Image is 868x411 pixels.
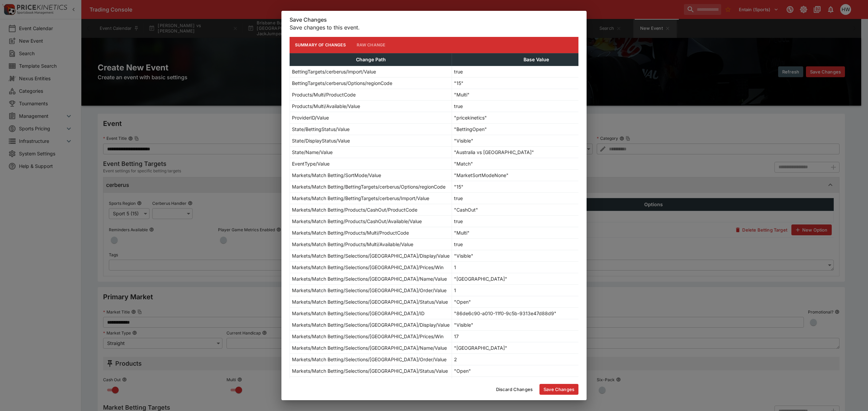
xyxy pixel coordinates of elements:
[452,215,621,227] td: true
[452,146,621,158] td: "Australia vs [GEOGRAPHIC_DATA]"
[492,384,537,395] button: Discard Changes
[452,123,621,135] td: "BettingOpen"
[452,77,621,89] td: "15"
[292,114,329,121] p: ProviderID/Value
[292,149,333,156] p: State/Name/Value
[452,330,621,342] td: 17
[292,91,356,98] p: Products/Multi/ProductCode
[452,112,621,123] td: "pricekinetics"
[452,319,621,330] td: "Visible"
[452,342,621,353] td: "[GEOGRAPHIC_DATA]"
[292,229,409,236] p: Markets/Match Betting/Products/Multi/ProductCode
[452,307,621,319] td: "86de6c90-a010-11f0-9c5b-9313e47d88d9"
[452,181,621,192] td: "15"
[452,192,621,204] td: true
[452,284,621,296] td: 1
[452,376,621,388] td: "874544b0-a010-11f0-9c5b-9313e47d88d9"
[452,89,621,100] td: "Multi"
[292,367,448,374] p: Markets/Match Betting/Selections/[GEOGRAPHIC_DATA]/Status/Value
[292,195,429,202] p: Markets/Match Betting/BettingTargets/cerberus/Import/Value
[292,298,448,305] p: Markets/Match Betting/Selections/[GEOGRAPHIC_DATA]/Status/Value
[292,287,447,294] p: Markets/Match Betting/Selections/[GEOGRAPHIC_DATA]/Order/Value
[452,100,621,112] td: true
[292,183,446,190] p: Markets/Match Betting/BettingTargets/cerberus/Options/regionCode
[292,321,450,328] p: Markets/Match Betting/Selections/[GEOGRAPHIC_DATA]/Display/Value
[452,135,621,146] td: "Visible"
[452,296,621,307] td: "Open"
[539,384,578,395] button: Save Changes
[292,344,447,351] p: Markets/Match Betting/Selections/[GEOGRAPHIC_DATA]/Name/Value
[292,126,350,133] p: State/BettingStatus/Value
[290,37,351,53] button: Summary of Changes
[452,227,621,238] td: "Multi"
[292,264,443,271] p: Markets/Match Betting/Selections/[GEOGRAPHIC_DATA]/Prices/Win
[292,68,376,75] p: BettingTargets/cerberus/Import/Value
[290,53,452,66] th: Change Path
[292,310,425,317] p: Markets/Match Betting/Selections/[GEOGRAPHIC_DATA]/ID
[290,23,578,31] p: Save changes to this event.
[290,16,578,23] h6: Save Changes
[292,241,413,248] p: Markets/Match Betting/Products/Multi/Available/Value
[452,204,621,215] td: "CashOut"
[292,218,422,225] p: Markets/Match Betting/Products/CashOut/Available/Value
[292,275,447,282] p: Markets/Match Betting/Selections/[GEOGRAPHIC_DATA]/Name/Value
[452,66,621,77] td: true
[292,172,381,179] p: Markets/Match Betting/SortMode/Value
[452,238,621,250] td: true
[292,333,443,340] p: Markets/Match Betting/Selections/[GEOGRAPHIC_DATA]/Prices/Win
[452,53,621,66] th: Base Value
[292,137,350,144] p: State/DisplayStatus/Value
[452,158,621,169] td: "Match"
[351,37,391,53] button: Raw Change
[452,261,621,273] td: 1
[452,169,621,181] td: "MarketSortModeNone"
[452,250,621,261] td: "Visible"
[292,103,360,110] p: Products/Multi/Available/Value
[292,206,417,213] p: Markets/Match Betting/Products/CashOut/ProductCode
[452,353,621,365] td: 2
[292,80,392,87] p: BettingTargets/cerberus/Options/regionCode
[292,252,450,259] p: Markets/Match Betting/Selections/[GEOGRAPHIC_DATA]/Display/Value
[452,365,621,376] td: "Open"
[452,273,621,284] td: "[GEOGRAPHIC_DATA]"
[292,160,330,167] p: EventType/Value
[292,356,447,363] p: Markets/Match Betting/Selections/[GEOGRAPHIC_DATA]/Order/Value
